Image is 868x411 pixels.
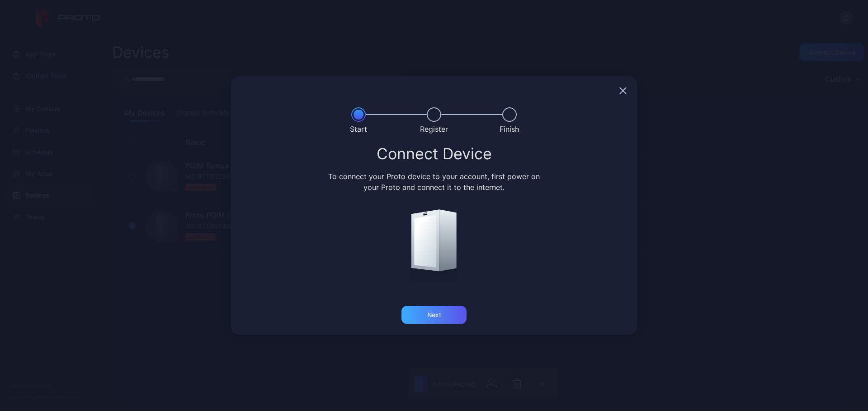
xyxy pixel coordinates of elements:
[350,124,367,134] div: Start
[401,306,467,324] button: Next
[427,311,441,319] div: Next
[420,124,448,134] div: Register
[327,171,542,193] div: To connect your Proto device to your account, first power on your Proto and connect it to the int...
[241,146,627,162] div: Connect Device
[500,124,519,134] div: Finish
